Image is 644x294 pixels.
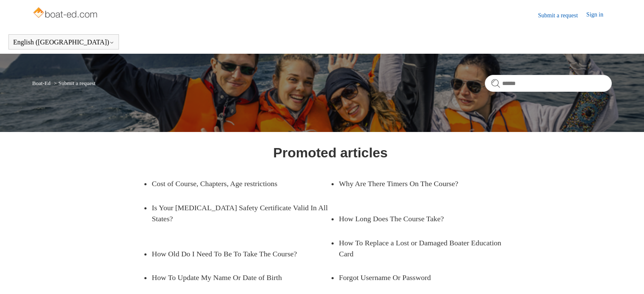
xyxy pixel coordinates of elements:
button: English ([GEOGRAPHIC_DATA]) [13,38,114,46]
input: Search [485,75,612,92]
a: Cost of Course, Chapters, Age restrictions [152,172,318,195]
a: How To Update My Name Or Date of Birth [152,266,318,289]
a: Submit a request [538,11,586,20]
a: How To Replace a Lost or Damaged Boater Education Card [339,231,517,266]
a: Forgot Username Or Password [339,266,505,289]
a: How Long Does The Course Take? [339,207,505,231]
li: Boat-Ed [32,80,52,86]
a: Is Your [MEDICAL_DATA] Safety Certificate Valid In All States? [152,196,330,231]
a: Why Are There Timers On The Course? [339,172,505,195]
a: Boat-Ed [32,80,50,86]
a: How Old Do I Need To Be To Take The Course? [152,242,318,266]
a: Sign in [586,10,612,20]
h1: Promoted articles [273,143,387,163]
img: Boat-Ed Help Center home page [32,5,100,22]
li: Submit a request [52,80,96,86]
div: Live chat [616,266,638,288]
